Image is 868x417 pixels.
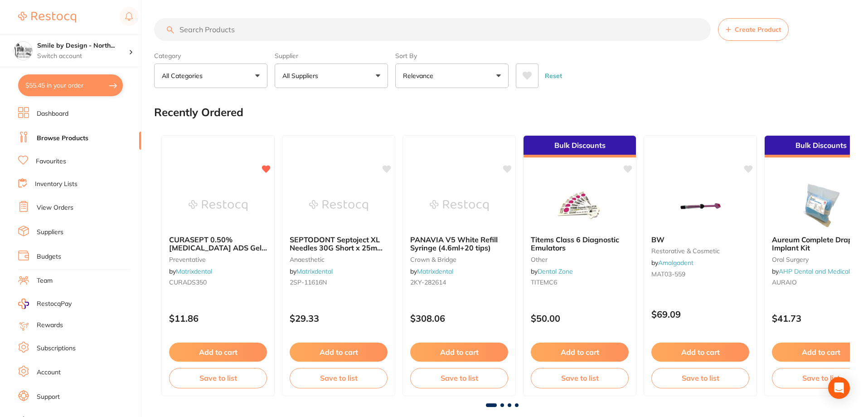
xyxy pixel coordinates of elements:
[37,368,61,377] a: Account
[18,299,72,309] a: RestocqPay
[410,343,508,362] button: Add to cart
[290,256,388,263] small: anaesthetic
[154,106,243,119] h2: Recently Ordered
[531,279,629,286] small: TITEMC6
[779,267,850,275] a: AHP Dental and Medical
[169,267,212,275] span: by
[18,74,123,96] button: $55.45 in your order
[651,368,749,388] button: Save to list
[37,41,129,50] h4: Smile by Design - North Sydney
[37,276,53,285] a: Team
[37,392,60,402] a: Support
[651,247,749,255] small: restorative & cosmetic
[403,71,437,80] p: Relevance
[550,183,609,228] img: Titems Class 6 Diagnostic Emulators
[176,267,212,275] a: Matrixdental
[651,235,749,244] b: BW
[531,235,629,252] b: Titems Class 6 Diagnostic Emulators
[718,18,789,41] button: Create Product
[395,52,509,60] label: Sort By
[162,71,206,80] p: All Categories
[275,64,388,88] button: All Suppliers
[37,134,88,143] a: Browse Products
[651,343,749,362] button: Add to cart
[275,52,388,60] label: Supplier
[37,321,63,330] a: Rewards
[189,183,247,228] img: CURASEPT 0.50% Chlorhexidine ADS Gel 30ml tube
[37,344,76,353] a: Subscriptions
[37,52,129,61] p: Switch account
[410,235,508,252] b: PANAVIA V5 White Refill Syringe (4.6ml+20 tips)
[531,368,629,388] button: Save to list
[309,183,368,228] img: SEPTODONT Septoject XL Needles 30G Short x 25mm (100)
[169,279,267,286] small: CURADS350
[37,203,73,212] a: View Orders
[35,180,78,189] a: Inventory Lists
[37,109,68,118] a: Dashboard
[18,299,29,309] img: RestocqPay
[395,64,509,88] button: Relevance
[37,299,72,309] span: RestocqPay
[169,313,267,324] p: $11.86
[410,313,508,324] p: $308.06
[37,228,63,237] a: Suppliers
[542,64,565,88] button: Reset
[282,71,322,80] p: All Suppliers
[296,267,333,275] a: Matrixdental
[417,267,453,275] a: Matrixdental
[671,183,730,228] img: BW
[290,343,388,362] button: Add to cart
[658,259,693,267] a: Amalgadent
[169,343,267,362] button: Add to cart
[524,136,636,157] div: Bulk Discounts
[18,12,76,23] img: Restocq Logo
[410,256,508,263] small: crown & bridge
[169,368,267,388] button: Save to list
[410,368,508,388] button: Save to list
[651,259,693,267] span: by
[290,368,388,388] button: Save to list
[531,313,629,324] p: $50.00
[154,18,711,41] input: Search Products
[791,183,850,228] img: Aureum Complete Drape Implant Kit
[154,64,267,88] button: All Categories
[290,279,388,286] small: 2SP-11616N
[735,26,781,33] span: Create Product
[37,252,61,261] a: Budgets
[410,267,453,275] span: by
[18,7,76,28] a: Restocq Logo
[531,343,629,362] button: Add to cart
[169,235,267,252] b: CURASEPT 0.50% Chlorhexidine ADS Gel 30ml tube
[651,309,749,319] p: $69.09
[430,183,489,228] img: PANAVIA V5 White Refill Syringe (4.6ml+20 tips)
[531,256,629,263] small: other
[290,313,388,324] p: $29.33
[154,52,267,60] label: Category
[169,256,267,263] small: preventative
[290,235,388,252] b: SEPTODONT Septoject XL Needles 30G Short x 25mm (100)
[36,157,66,166] a: Favourites
[828,377,850,399] div: Open Intercom Messenger
[14,42,32,60] img: Smile by Design - North Sydney
[538,267,573,275] a: Dental Zone
[651,270,749,278] small: MAT03-559
[410,279,508,286] small: 2KY-282614
[531,267,573,275] span: by
[772,267,850,275] span: by
[290,267,333,275] span: by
